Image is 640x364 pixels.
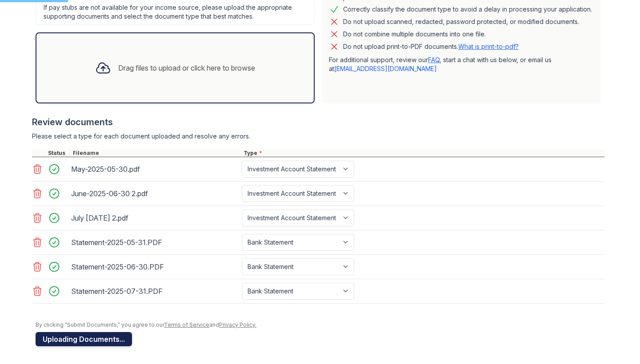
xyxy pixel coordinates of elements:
[71,235,238,249] div: Statement-2025-05-31.PDF
[71,162,238,176] div: May-2025-05-30.pdf
[428,56,440,63] a: FAQ
[36,321,604,328] div: By clicking "Submit Documents," you agree to our and
[334,65,437,72] a: [EMAIL_ADDRESS][DOMAIN_NAME]
[458,43,519,50] a: What is print-to-pdf?
[36,332,132,346] button: Uploading Documents...
[32,116,604,128] div: Review documents
[343,42,519,51] p: Do not upload print-to-PDF documents.
[343,4,592,15] div: Correctly classify the document type to avoid a delay in processing your application.
[343,16,579,27] div: Do not upload scanned, redacted, password protected, or modified documents.
[71,150,242,157] div: Filename
[343,29,486,40] div: Do not combine multiple documents into one file.
[71,186,238,201] div: June-2025-06-30 2.pdf
[329,55,594,73] p: For additional support, review our , start a chat with us below, or email us at
[242,150,604,157] div: Type
[71,260,238,274] div: Statement-2025-06-30.PDF
[71,284,238,298] div: Statement-2025-07-31.PDF
[32,132,604,141] div: Please select a type for each document uploaded and resolve any errors.
[46,150,71,157] div: Status
[164,321,209,328] a: Terms of Service
[219,321,256,328] a: Privacy Policy.
[71,211,238,225] div: July [DATE] 2.pdf
[118,63,255,73] div: Drag files to upload or click here to browse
